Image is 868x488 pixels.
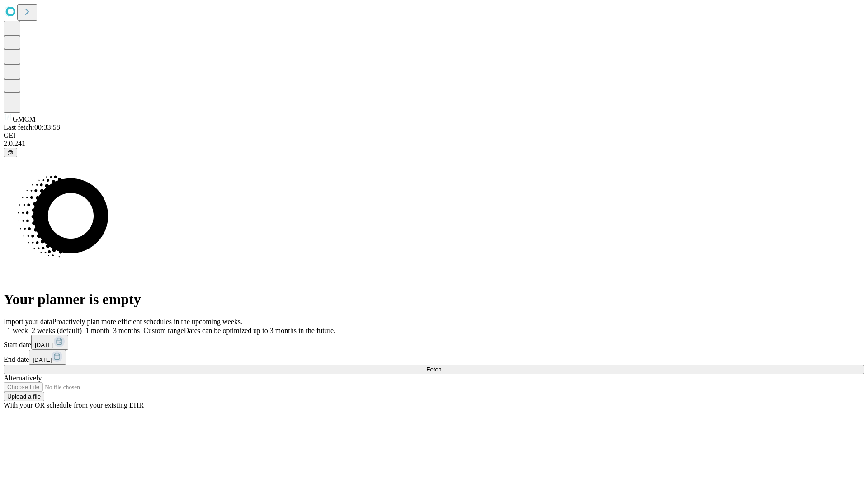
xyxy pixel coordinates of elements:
[4,131,864,140] div: GEI
[4,401,144,409] span: With your OR schedule from your existing EHR
[7,149,14,156] span: @
[143,327,184,334] span: Custom range
[4,335,864,350] div: Start date
[4,374,42,382] span: Alternatively
[4,140,864,148] div: 2.0.241
[426,366,441,373] span: Fetch
[32,327,82,334] span: 2 weeks (default)
[7,327,28,334] span: 1 week
[4,350,864,365] div: End date
[4,318,52,325] span: Import your data
[4,148,17,157] button: @
[4,291,864,308] h1: Your planner is empty
[52,318,242,325] span: Proactively plan more efficient schedules in the upcoming weeks.
[33,357,52,363] span: [DATE]
[29,350,66,365] button: [DATE]
[85,327,109,334] span: 1 month
[35,342,54,348] span: [DATE]
[31,335,68,350] button: [DATE]
[113,327,140,334] span: 3 months
[4,123,60,131] span: Last fetch: 00:33:58
[13,115,36,123] span: GMCM
[4,365,864,374] button: Fetch
[184,327,335,334] span: Dates can be optimized up to 3 months in the future.
[4,392,44,401] button: Upload a file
